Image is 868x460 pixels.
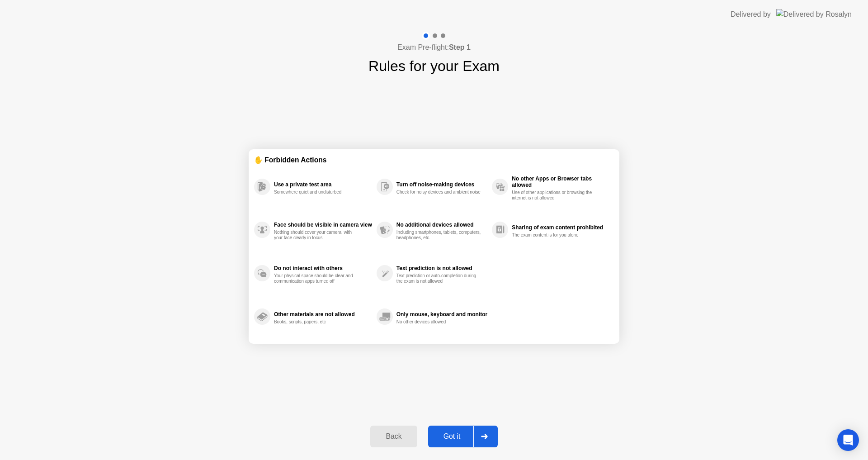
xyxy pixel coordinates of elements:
[373,432,414,441] div: Back
[449,43,471,51] b: Step 1
[731,9,771,20] div: Delivered by
[431,432,473,441] div: Got it
[512,175,609,188] div: No other Apps or Browser tabs allowed
[396,230,482,241] div: Including smartphones, tablets, computers, headphones, etc.
[837,429,859,451] div: Open Intercom Messenger
[274,230,359,241] div: Nothing should cover your camera, with your face clearly in focus
[274,311,372,318] div: Other materials are not allowed
[396,273,482,284] div: Text prediction or auto-completion during the exam is not allowed
[274,222,372,228] div: Face should be visible in camera view
[254,155,614,165] div: ✋ Forbidden Actions
[428,426,498,447] button: Got it
[396,265,487,271] div: Text prediction is not allowed
[512,224,609,231] div: Sharing of exam content prohibited
[368,55,500,77] h1: Rules for your Exam
[396,222,487,228] div: No additional devices allowed
[396,181,487,188] div: Turn off noise-making devices
[512,190,597,201] div: Use of other applications or browsing the internet is not allowed
[370,426,417,447] button: Back
[274,319,359,325] div: Books, scripts, papers, etc
[274,181,372,188] div: Use a private test area
[274,273,359,284] div: Your physical space should be clear and communication apps turned off
[396,319,482,325] div: No other devices allowed
[776,9,852,19] img: Delivered by Rosalyn
[274,265,372,271] div: Do not interact with others
[397,42,471,53] h4: Exam Pre-flight:
[396,311,487,318] div: Only mouse, keyboard and monitor
[396,190,482,195] div: Check for noisy devices and ambient noise
[274,190,359,195] div: Somewhere quiet and undisturbed
[512,232,597,238] div: The exam content is for you alone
